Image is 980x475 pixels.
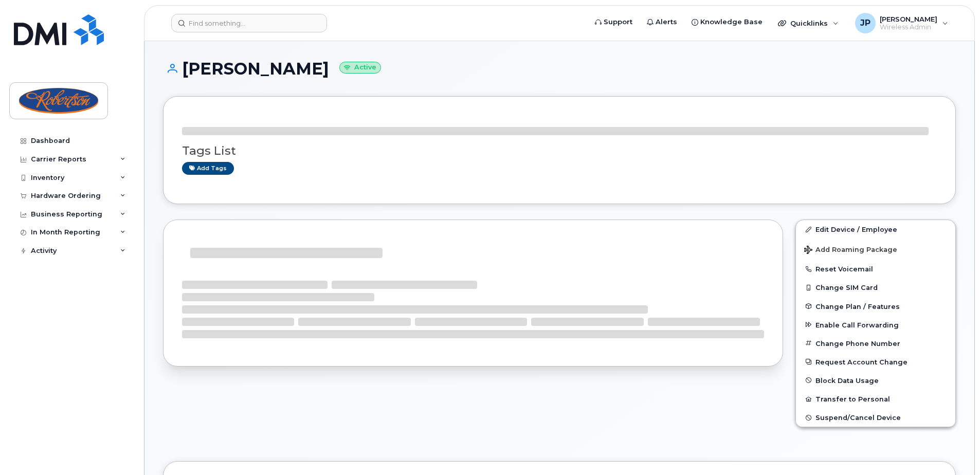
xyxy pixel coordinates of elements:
span: Change Plan / Features [815,302,900,310]
button: Transfer to Personal [796,390,955,408]
button: Reset Voicemail [796,260,955,278]
button: Enable Call Forwarding [796,316,955,334]
h1: [PERSON_NAME] [163,60,956,78]
h3: Tags List [182,144,937,157]
button: Add Roaming Package [796,239,955,260]
button: Suspend/Cancel Device [796,408,955,427]
a: Add tags [182,162,234,175]
button: Change Plan / Features [796,297,955,316]
button: Request Account Change [796,353,955,371]
span: Enable Call Forwarding [815,321,899,328]
small: Active [339,62,381,74]
span: Add Roaming Package [804,246,897,255]
span: Suspend/Cancel Device [815,414,901,422]
button: Change Phone Number [796,334,955,353]
a: Edit Device / Employee [796,220,955,239]
button: Block Data Usage [796,371,955,390]
button: Change SIM Card [796,278,955,297]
